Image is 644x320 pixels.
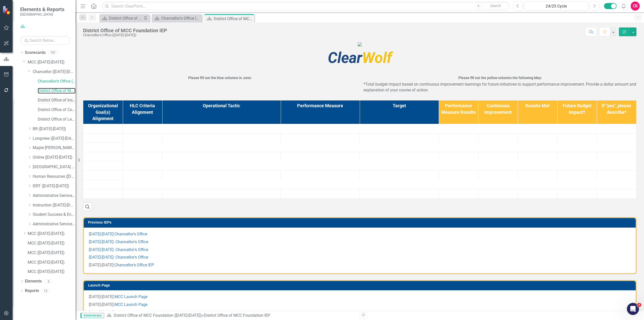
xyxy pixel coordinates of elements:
[33,202,75,208] a: Instruction ([DATE]-[DATE])
[214,16,253,22] div: District Office of MCC Foundation IEP
[28,240,75,246] a: MCC ([DATE]-[DATE])
[20,12,64,16] small: [GEOGRAPHIC_DATA]
[3,6,11,14] img: ClearPoint Strategy
[89,309,631,316] p: [DATE]-[DATE]:
[102,2,509,11] input: Search ClearPoint...
[25,278,42,284] a: Elements
[33,69,75,75] a: Chancellor ([DATE]-[DATE])
[20,36,70,45] input: Search Below...
[33,145,75,151] a: Maple [PERSON_NAME] ([DATE]-[DATE])
[33,155,75,160] a: Online ([DATE]-[DATE])
[89,255,148,260] a: [DATE]-[DATE]: Chancellor's Office
[109,15,142,21] div: District Office of Procurement Services IEP
[33,183,75,189] a: IERT ([DATE]-[DATE])
[83,28,167,33] div: District Office of MCC Foundation IEP
[89,301,631,309] p: [DATE]-[DATE]:
[188,76,252,80] strong: Please fill out the blue columns in June:
[153,15,201,21] a: Chancellor's Office IEP
[627,303,639,315] iframe: Intercom live chat
[25,288,39,294] a: Reports
[20,6,64,12] span: Elements & Reports
[637,303,641,307] span: 4
[33,126,75,132] a: BR ([DATE]-[DATE])
[483,3,508,10] button: Search
[107,313,356,318] div: »
[114,302,147,307] a: MCC Launch Page
[161,15,201,21] div: Chancellor's Office IEP
[33,164,75,170] a: [GEOGRAPHIC_DATA] ([DATE]-[DATE])
[33,174,75,180] a: Human Resources ([DATE]-[DATE])
[490,4,501,8] span: Search
[88,283,633,287] h3: Launch Page
[44,279,52,283] div: 5
[114,263,154,267] a: Chancellor's Office IEP
[89,239,148,244] a: [DATE]-[DATE]: Chancellor's Office
[38,79,75,84] a: Chancellor's Office ([DATE]-[DATE])
[114,294,147,299] a: MCC Launch Page
[328,49,362,67] span: Clear
[631,2,640,11] button: CS
[83,33,167,37] div: Chancellor's Office ([DATE]-[DATE])
[33,221,75,227] a: Administrative Services ([DATE]-[DATE])
[28,231,75,237] a: MCC ([DATE]-[DATE])
[38,97,75,103] a: District Office of Institutional Impact ([DATE]-[DATE])
[89,232,147,236] a: [DATE]-[DATE]:Chancellor's Office
[28,260,75,265] a: MCC ([DATE]-[DATE])
[48,51,58,55] div: 151
[89,247,148,252] a: [DATE]-[DATE]: Chancellor's Office
[28,250,75,256] a: MCC ([DATE]-[DATE])
[25,50,46,56] a: Scorecards
[28,269,75,275] a: MCC ([DATE]-[DATE])
[328,49,392,67] span: Wolf
[33,193,75,199] a: Administrative Services ([DATE]-[DATE])
[38,88,75,94] a: District Office of MCC Foundation ([DATE]-[DATE])
[114,313,202,318] a: District Office of MCC Foundation ([DATE]-[DATE])
[101,15,142,21] a: District Office of Procurement Services IEP
[458,76,542,80] strong: Please fill out the yellow columns the following May:
[358,42,362,46] img: mcc%20high%20quality%20v4.png
[33,136,75,141] a: Longview ([DATE]-[DATE])
[526,3,587,9] div: 24/25 Cycle
[524,2,588,11] button: 24/25 Cycle
[88,221,633,224] h3: Previous IEPs
[42,289,50,293] div: 13
[114,310,147,315] a: MCC Launch Page
[38,107,75,113] a: District Office of Communications & Marketing Services ([DATE]-[DATE])
[33,212,75,218] a: Student Success & Engagement ([DATE]-[DATE])
[80,313,104,318] span: Administrator
[204,313,270,318] div: District Office of MCC Foundation IEP
[89,261,631,268] p: [DATE]-[DATE]:
[38,117,75,122] a: District Office of Legal ([DATE]-[DATE])
[89,294,631,301] p: [DATE]-[DATE]:
[28,59,75,65] a: MCC ([DATE]-[DATE])
[364,75,636,94] div: *Total budget impact based on continuous improvement learnings for future initiatives to support ...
